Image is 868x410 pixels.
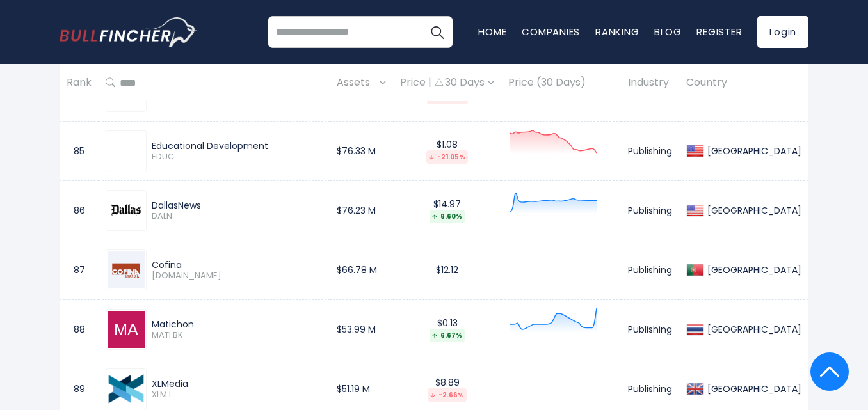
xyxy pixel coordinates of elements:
a: Login [757,16,808,48]
img: XLM.L.png [108,370,145,407]
td: 88 [60,300,99,359]
th: Industry [621,64,679,102]
td: $76.33 M [330,122,393,181]
span: DALN [152,211,323,222]
div: -21.05% [426,150,468,164]
img: bullfincher logo [60,17,197,47]
td: $53.99 M [330,300,393,359]
div: $12.12 [400,264,494,276]
a: Blog [654,25,681,38]
th: Price (30 Days) [501,64,621,102]
td: 85 [60,122,99,181]
img: EDUC.png [108,132,145,170]
button: Search [421,16,453,48]
th: Rank [60,64,99,102]
div: [GEOGRAPHIC_DATA] [704,205,801,216]
div: $8.89 [400,377,494,402]
a: Home [478,25,506,38]
div: Price | 30 Days [400,76,494,90]
div: XLMedia [152,378,323,390]
div: [GEOGRAPHIC_DATA] [704,145,801,157]
img: DALN.png [108,192,145,229]
td: 86 [60,181,99,240]
span: EDUC [152,152,323,162]
div: [GEOGRAPHIC_DATA] [704,383,801,395]
div: [GEOGRAPHIC_DATA] [704,264,801,276]
div: $0.13 [400,317,494,342]
div: Educational Development [152,140,323,152]
td: $66.78 M [330,240,393,300]
td: Publishing [621,240,679,300]
th: Country [679,64,808,102]
div: Matichon [152,319,323,330]
a: Go to homepage [60,17,197,47]
td: Publishing [621,181,679,240]
div: DallasNews [152,200,323,211]
div: $14.97 [400,198,494,223]
div: 6.67% [430,329,465,342]
a: Register [696,25,742,38]
span: MPSLTD.NS [152,92,323,103]
div: [GEOGRAPHIC_DATA] [704,324,801,335]
td: $76.23 M [330,181,393,240]
span: [DOMAIN_NAME] [152,271,323,281]
div: Cofina [152,259,323,271]
td: 87 [60,240,99,300]
span: MATI.BK [152,330,323,341]
div: 8.60% [430,210,465,223]
span: Assets [337,73,376,93]
td: Publishing [621,122,679,181]
span: XLM.L [152,390,323,400]
div: $1.08 [400,139,494,164]
div: -2.66% [428,388,467,402]
td: Publishing [621,300,679,359]
a: Companies [522,25,580,38]
a: Ranking [595,25,639,38]
img: CFN.LS.png [108,251,145,288]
